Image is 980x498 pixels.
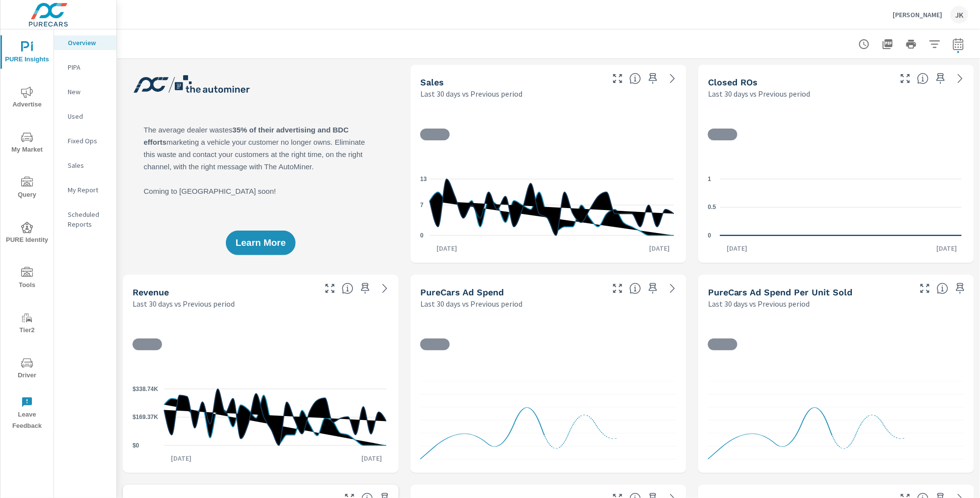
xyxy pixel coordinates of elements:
[930,243,964,253] p: [DATE]
[420,287,504,297] h5: PureCars Ad Spend
[420,88,522,100] p: Last 30 days vs Previous period
[430,243,464,253] p: [DATE]
[133,287,169,297] h5: Revenue
[708,287,853,297] h5: PureCars Ad Spend Per Unit Sold
[893,10,943,19] p: [PERSON_NAME]
[54,158,116,173] div: Sales
[953,71,968,86] a: See more details in report
[54,109,116,124] div: Used
[68,62,109,72] p: PIPA
[54,84,116,99] div: New
[3,267,51,291] span: Tools
[665,281,681,296] a: See more details in report
[917,281,933,296] button: Make Fullscreen
[951,6,968,24] div: JK
[610,281,626,296] button: Make Fullscreen
[3,312,51,336] span: Tier2
[610,71,626,86] button: Make Fullscreen
[937,283,949,294] span: Average cost of advertising per each vehicle sold at the dealer over the selected date range. The...
[420,176,427,183] text: 13
[642,243,677,253] p: [DATE]
[133,298,235,310] p: Last 30 days vs Previous period
[54,133,116,148] div: Fixed Ops
[133,442,139,449] text: $0
[925,34,945,54] button: Apply Filters
[898,71,913,86] button: Make Fullscreen
[629,73,641,84] span: Number of vehicles sold by the dealership over the selected date range. [Source: This data is sou...
[322,281,338,296] button: Make Fullscreen
[720,243,755,253] p: [DATE]
[133,414,158,421] text: $169.37K
[68,111,109,121] p: Used
[68,160,109,170] p: Sales
[953,281,968,296] span: Save this to your personalized report
[226,231,296,255] button: Learn More
[342,283,354,294] span: Total sales revenue over the selected date range. [Source: This data is sourced from the dealer’s...
[3,131,51,156] span: My Market
[236,238,286,247] span: Learn More
[54,183,116,197] div: My Report
[54,60,116,75] div: PIPA
[68,87,109,97] p: New
[917,73,929,84] span: Number of Repair Orders Closed by the selected dealership group over the selected time range. [So...
[645,71,661,86] span: Save this to your personalized report
[357,281,373,296] span: Save this to your personalized report
[708,77,758,87] h5: Closed ROs
[708,88,810,100] p: Last 30 days vs Previous period
[68,38,109,48] p: Overview
[708,232,711,239] text: 0
[3,177,51,201] span: Query
[354,453,389,463] p: [DATE]
[708,176,711,183] text: 1
[420,232,424,239] text: 0
[3,396,51,432] span: Leave Feedback
[901,34,921,54] button: Print Report
[708,298,810,310] p: Last 30 days vs Previous period
[68,185,109,195] p: My Report
[54,207,116,232] div: Scheduled Reports
[3,222,51,246] span: PURE Identity
[164,453,198,463] p: [DATE]
[377,281,393,296] a: See more details in report
[933,71,949,86] span: Save this to your personalized report
[420,298,522,310] p: Last 30 days vs Previous period
[3,357,51,381] span: Driver
[420,77,444,87] h5: Sales
[645,281,661,296] span: Save this to your personalized report
[420,202,424,209] text: 7
[54,35,116,50] div: Overview
[878,34,898,54] button: "Export Report to PDF"
[3,86,51,110] span: Advertise
[0,29,54,436] div: nav menu
[629,283,641,294] span: Total cost of media for all PureCars channels for the selected dealership group over the selected...
[68,136,109,146] p: Fixed Ops
[708,204,716,211] text: 0.5
[3,41,51,65] span: PURE Insights
[665,71,681,86] a: See more details in report
[949,34,968,54] button: Select Date Range
[133,386,158,393] text: $338.74K
[68,210,109,229] p: Scheduled Reports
